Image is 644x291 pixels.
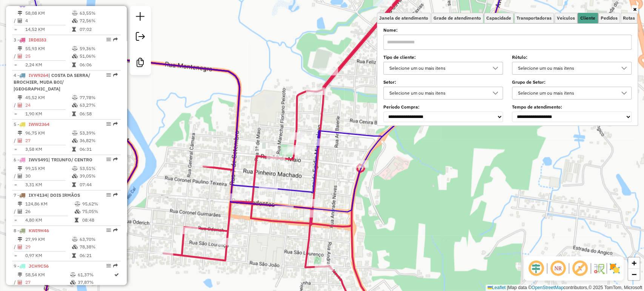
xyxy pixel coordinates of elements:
span: 3 - [14,37,46,43]
span: IXY4134 [29,192,47,198]
td: 75,05% [82,208,118,215]
i: Distância Total [18,166,22,171]
span: IRD8I83 [29,37,46,43]
td: 61,37% [77,271,114,279]
span: 9 - [14,263,49,269]
span: KWI9H46 [29,228,49,233]
td: 63,27% [79,101,117,109]
td: 27,99 KM [25,236,72,243]
i: % de utilização do peso [72,11,78,15]
i: % de utilização da cubagem [72,174,78,178]
td: 63,55% [79,9,117,17]
label: Tempo de atendimento: [512,104,632,110]
em: Rota exportada [113,263,118,268]
i: % de utilização do peso [72,237,78,242]
span: Exibir rótulo [571,259,589,277]
span: Cliente [580,16,595,20]
td: = [14,61,17,69]
td: 78,38% [79,243,117,251]
td: 24 [25,101,72,109]
em: Rota exportada [113,73,118,77]
span: IWW2364 [29,121,49,127]
label: Setor: [383,79,503,86]
i: Distância Total [18,95,22,100]
td: 77,78% [79,94,117,101]
i: % de utilização do peso [75,202,80,206]
td: / [14,172,17,180]
td: 25 [25,52,72,60]
label: Tipo de cliente: [383,54,503,61]
em: Opções [106,157,111,162]
i: Rota otimizada [114,273,119,277]
td: = [14,110,17,118]
i: Total de Atividades [18,18,22,23]
td: = [14,26,17,33]
td: 3,31 KM [25,181,72,188]
i: % de utilização do peso [70,273,75,277]
span: Veículos [557,16,575,20]
i: Distância Total [18,131,22,135]
td: / [14,52,17,60]
i: Total de Atividades [18,138,22,143]
td: / [14,279,17,286]
i: % de utilização do peso [72,46,78,51]
i: Total de Atividades [18,103,22,107]
em: Opções [106,73,111,77]
td: 29 [25,243,72,251]
span: | [507,285,508,290]
td: / [14,208,17,215]
i: Distância Total [18,46,22,51]
td: 0,97 KM [25,252,72,259]
a: Leaflet [487,285,506,290]
span: + [632,258,636,268]
td: 07:44 [79,181,117,188]
i: Total de Atividades [18,280,22,285]
td: 59,36% [79,45,117,52]
a: Zoom out [628,269,639,280]
span: Capacidade [486,16,511,20]
img: Fluxo de ruas [593,262,605,274]
span: JCH9C56 [29,263,49,269]
img: Exibir/Ocultar setores [609,262,621,274]
i: Tempo total em rota [72,112,76,116]
td: 26 [25,208,74,215]
td: 07:02 [79,26,117,33]
span: Janela de atendimento [379,16,428,20]
span: Pedidos [601,16,618,20]
div: Selecione um ou mais itens [515,62,617,74]
a: Exportar sessão [133,29,148,46]
td: 27 [25,137,72,144]
em: Rota exportada [113,193,118,197]
i: Distância Total [18,202,22,206]
td: 08:48 [82,216,118,224]
i: Total de Atividades [18,174,22,178]
td: 96,75 KM [25,129,72,137]
i: % de utilização da cubagem [72,245,78,249]
td: 3,58 KM [25,145,72,153]
i: % de utilização do peso [72,131,78,135]
td: 4 [25,17,72,25]
em: Opções [106,193,111,197]
span: | COSTA DA SERRA/ BROCHIER, MUDA BOI/ [GEOGRAPHIC_DATA] [14,72,90,92]
i: % de utilização da cubagem [72,18,78,23]
i: % de utilização da cubagem [75,209,80,214]
em: Rota exportada [113,122,118,126]
td: 06:06 [79,61,117,69]
td: 06:31 [79,145,117,153]
i: Distância Total [18,273,22,277]
div: Map data © contributors,© 2025 TomTom, Microsoft [486,285,644,291]
a: Zoom in [628,257,639,269]
i: Tempo total em rota [72,27,76,32]
span: Ocultar deslocamento [527,259,545,277]
span: IWV5491 [29,157,48,162]
td: 58,08 KM [25,9,72,17]
span: 7 - [14,192,80,198]
em: Rota exportada [113,37,118,42]
td: = [14,181,17,188]
em: Opções [106,37,111,42]
td: 27 [25,279,69,286]
td: 45,52 KM [25,94,72,101]
td: 124,86 KM [25,200,74,208]
td: 53,39% [79,129,117,137]
span: Transportadoras [516,16,552,20]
